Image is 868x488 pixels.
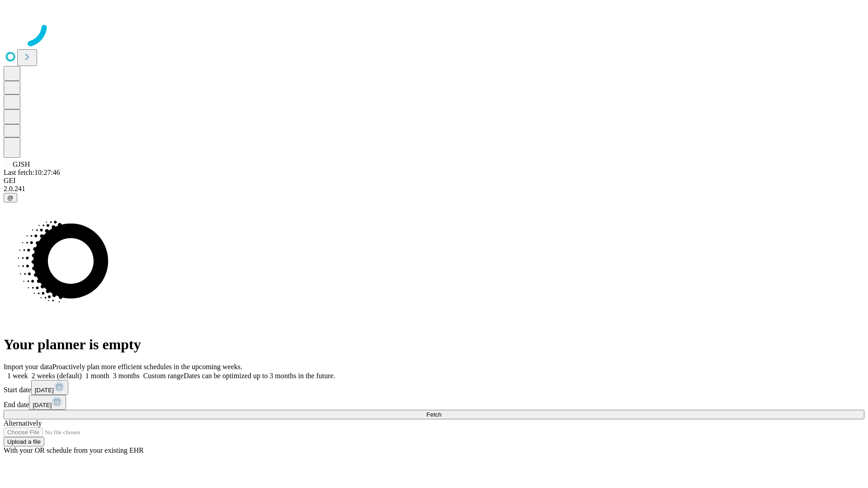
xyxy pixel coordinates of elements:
[29,395,66,410] button: [DATE]
[4,185,864,193] div: 2.0.241
[33,402,52,408] span: [DATE]
[31,380,68,395] button: [DATE]
[4,363,52,371] span: Import your data
[35,387,54,394] span: [DATE]
[52,363,242,371] span: Proactively plan more efficient schedules in the upcoming weeks.
[4,410,864,419] button: Fetch
[32,372,82,380] span: 2 weeks (default)
[4,336,864,353] h1: Your planner is empty
[143,372,184,380] span: Custom range
[7,372,28,380] span: 1 week
[7,194,14,201] span: @
[4,380,864,395] div: Start date
[4,169,60,176] span: Last fetch: 10:27:46
[184,372,335,380] span: Dates can be optimized up to 3 months in the future.
[426,411,441,418] span: Fetch
[4,419,42,427] span: Alternatively
[4,395,864,410] div: End date
[4,193,17,202] button: @
[4,177,864,185] div: GEI
[113,372,140,380] span: 3 months
[13,160,30,168] span: GJSH
[85,372,109,380] span: 1 month
[4,437,44,446] button: Upload a file
[4,446,144,454] span: With your OR schedule from your existing EHR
